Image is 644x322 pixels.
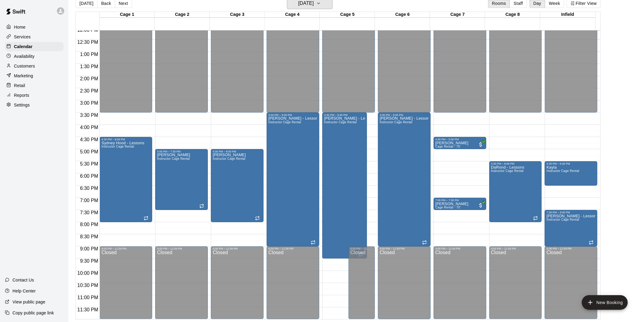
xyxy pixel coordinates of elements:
[375,12,430,18] div: Cage 6
[213,150,262,153] div: 5:00 PM – 8:00 PM
[491,162,540,165] div: 5:30 PM – 8:00 PM
[14,73,33,79] p: Marketing
[434,247,486,319] div: 9:00 PM – 11:59 PM: Closed
[350,250,373,321] div: Closed
[101,145,134,148] span: Instructor Cage Rental
[101,138,150,141] div: 4:30 PM – 8:00 PM
[434,137,486,149] div: 4:30 PM – 5:00 PM: Adam Schifferdecker
[76,40,100,45] span: 12:30 PM
[255,216,260,221] span: Recurring event
[14,92,29,98] p: Reports
[79,186,100,191] span: 6:30 PM
[12,277,34,283] p: Contact Us
[213,247,262,250] div: 9:00 PM – 11:59 PM
[545,210,597,247] div: 7:30 PM – 9:00 PM: Alison - Lessons
[79,76,100,81] span: 2:00 PM
[76,307,100,313] span: 11:30 PM
[76,283,100,288] span: 10:30 PM
[76,295,100,300] span: 11:00 PM
[79,88,100,93] span: 2:30 PM
[79,125,100,130] span: 4:00 PM
[265,12,320,18] div: Cage 4
[12,299,45,305] p: View public page
[155,12,210,18] div: Cage 2
[79,113,100,118] span: 3:30 PM
[144,216,149,221] span: Recurring event
[378,113,431,247] div: 3:30 PM – 9:00 PM: Madalyn Bone - Lessons
[489,247,542,319] div: 9:00 PM – 11:59 PM: Closed
[547,169,579,173] span: Instructor Cage Rental
[436,199,485,202] div: 7:00 PM – 7:30 PM
[79,173,100,179] span: 6:00 PM
[380,247,429,250] div: 9:00 PM – 11:59 PM
[5,23,64,32] a: Home
[311,240,316,245] span: Recurring event
[211,149,264,222] div: 5:00 PM – 8:00 PM: Allison
[5,52,64,61] a: Availability
[79,100,100,106] span: 3:00 PM
[430,12,485,18] div: Cage 7
[12,310,54,316] p: Copy public page link
[533,216,538,221] span: Recurring event
[478,142,484,148] span: All customers have paid
[268,114,317,117] div: 3:30 PM – 9:00 PM
[157,250,206,321] div: Closed
[489,161,542,222] div: 5:30 PM – 8:00 PM: DaRond - Lessons
[211,247,264,319] div: 9:00 PM – 11:59 PM: Closed
[79,247,100,252] span: 9:00 PM
[100,137,152,222] div: 4:30 PM – 8:00 PM: Sydney Hood - Lessons
[320,12,375,18] div: Cage 5
[436,206,461,209] span: Cage Rental - 70'
[101,250,150,321] div: Closed
[268,121,301,124] span: Instructor Cage Rental
[5,91,64,100] a: Reports
[157,150,206,153] div: 5:00 PM – 7:30 PM
[547,211,596,214] div: 7:30 PM – 9:00 PM
[436,138,485,141] div: 4:30 PM – 5:00 PM
[589,240,594,245] span: Recurring event
[324,114,365,117] div: 3:30 PM – 9:30 PM
[436,250,485,321] div: Closed
[5,42,64,51] a: Calendar
[12,288,36,294] p: Help Center
[14,102,30,108] p: Settings
[491,169,524,173] span: Instructor Cage Rental
[268,250,317,321] div: Closed
[268,247,317,250] div: 9:00 PM – 11:59 PM
[380,114,429,117] div: 3:30 PM – 9:00 PM
[79,234,100,240] span: 8:30 PM
[485,12,540,18] div: Cage 8
[547,218,579,221] span: Instructor Cage Rental
[378,247,431,319] div: 9:00 PM – 11:59 PM: Closed
[436,247,485,250] div: 9:00 PM – 11:59 PM
[5,81,64,90] a: Retail
[545,247,597,319] div: 9:00 PM – 11:59 PM: Closed
[79,64,100,69] span: 1:30 PM
[210,12,265,18] div: Cage 3
[79,52,100,57] span: 1:00 PM
[79,149,100,154] span: 5:00 PM
[491,247,540,250] div: 9:00 PM – 11:59 PM
[79,137,100,142] span: 4:30 PM
[155,149,208,210] div: 5:00 PM – 7:30 PM: Alissa
[547,250,596,321] div: Closed
[5,71,64,80] a: Marketing
[540,12,595,18] div: Infield
[5,61,64,71] div: Customers
[14,63,35,69] p: Customers
[199,204,204,208] span: Recurring event
[79,198,100,203] span: 7:00 PM
[79,222,100,227] span: 8:00 PM
[350,247,373,250] div: 9:00 PM – 11:59 PM
[547,162,596,165] div: 5:30 PM – 6:30 PM
[14,82,25,89] p: Retail
[213,250,262,321] div: Closed
[5,100,64,110] a: Settings
[100,247,152,319] div: 9:00 PM – 11:59 PM: Closed
[434,198,486,210] div: 7:00 PM – 7:30 PM: Adam Schifferdecker
[100,12,155,18] div: Cage 1
[79,210,100,215] span: 7:30 PM
[157,157,190,160] span: Instructor Cage Rental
